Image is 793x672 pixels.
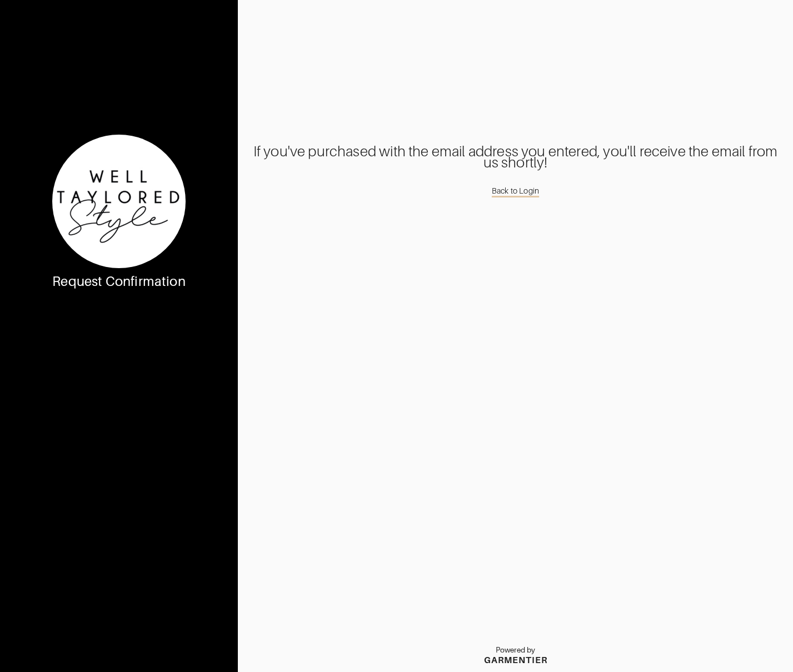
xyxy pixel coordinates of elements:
p: Powered by [484,646,547,655]
div: Request Confirmation [37,274,202,290]
img: 1593278135251.png.png [52,135,186,268]
div: If you've purchased with the email address you entered, you'll receive the email from us shortly! [249,146,782,168]
a: Back to Login [492,182,539,200]
div: GARMENTIER [484,655,547,665]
